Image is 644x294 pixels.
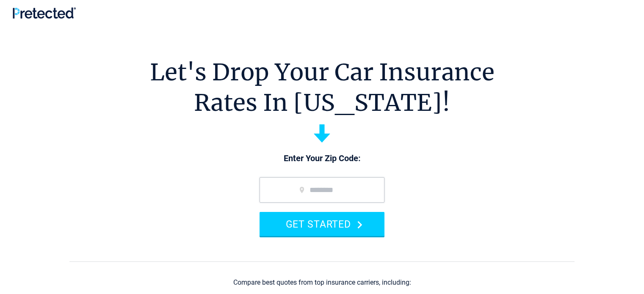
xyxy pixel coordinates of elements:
[13,7,76,19] img: Pretected Logo
[233,279,411,286] div: Compare best quotes from top insurance carriers, including:
[260,212,384,236] button: GET STARTED
[251,153,393,165] p: Enter Your Zip Code:
[260,177,384,203] input: zip code
[150,57,495,118] h1: Let's Drop Your Car Insurance Rates In [US_STATE]!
